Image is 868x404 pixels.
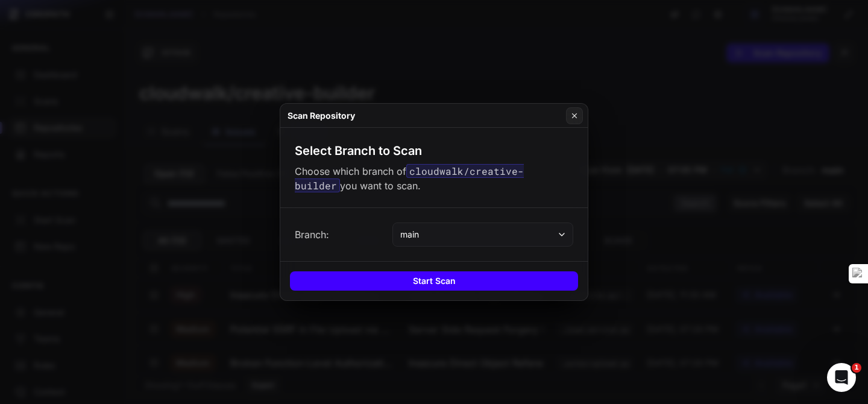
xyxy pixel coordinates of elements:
[295,164,573,193] p: Choose which branch of you want to scan.
[392,223,573,247] button: main
[295,164,524,192] code: cloudwalk/creative-builder
[288,110,355,122] h4: Scan Repository
[295,227,329,242] span: Branch:
[852,363,861,373] span: 1
[295,142,422,159] h3: Select Branch to Scan
[827,363,856,392] iframe: Intercom live chat
[290,271,578,291] button: Start Scan
[400,229,419,241] span: main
